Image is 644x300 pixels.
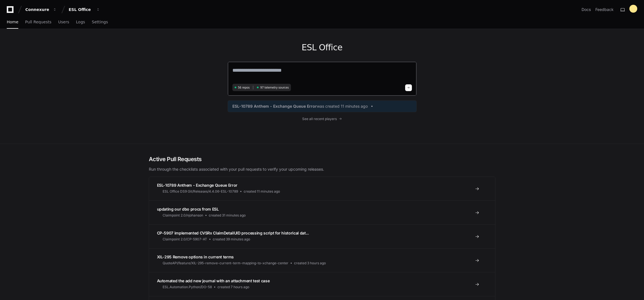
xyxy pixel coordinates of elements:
[244,189,280,194] span: created 11 minutes ago
[58,20,69,24] span: Users
[238,85,250,90] span: 56 repos
[149,200,495,224] a: updating our dbo procs from ESLClaimpoint 2.0/njohansoncreated 31 minutes ago
[209,213,246,218] span: created 31 minutes ago
[76,16,85,29] a: Logs
[25,20,51,24] span: Pull Requests
[294,261,326,265] span: created 3 hours ago
[157,207,219,211] span: updating our dbo procs from ESL
[149,248,495,272] a: XIL-295 Remove options in current termsQuoteAPI/feature/XIL-295-remove-current-term-mapping-to-xc...
[157,254,234,259] span: XIL-295 Remove options in current terms
[302,117,337,121] span: See all recent players
[92,16,108,29] a: Settings
[76,20,85,24] span: Logs
[58,16,69,29] a: Users
[163,237,207,242] span: Claimpoint 2.0/CP-5907-AT
[149,166,495,172] p: Run through the checklists associated with your pull requests to verify your upcoming releases.
[23,4,59,15] button: Connexure
[66,4,102,15] button: ESL Office
[149,224,495,248] a: CP-5907 implemented CVSRx ClaimDetailUID processing script for historical dat...Claimpoint 2.0/CP...
[149,272,495,296] a: Automated the add new journal with an attachment test caseESL.Automation.Python/DO-58created 7 ho...
[163,189,238,194] span: ESL Office DS9 Git/Releases/4.4.06-ESL-10789
[163,261,288,265] span: QuoteAPI/feature/XIL-295-remove-current-term-mapping-to-xchange-center
[317,103,368,109] span: was created 11 minutes ago
[7,16,18,29] a: Home
[7,20,18,24] span: Home
[163,285,212,289] span: ESL.Automation.Python/DO-58
[595,7,614,12] button: Feedback
[232,103,317,109] span: ESL-10789 Anthem - Exchange Queue Error
[260,85,289,90] span: 97 telemetry sources
[157,231,309,235] span: CP-5907 implemented CVSRx ClaimDetailUID processing script for historical dat...
[149,155,495,163] h2: Active Pull Requests
[92,20,108,24] span: Settings
[25,7,50,12] div: Connexure
[228,117,417,121] a: See all recent players
[69,7,93,12] div: ESL Office
[157,183,237,188] span: ESL-10789 Anthem - Exchange Queue Error
[217,285,249,289] span: created 7 hours ago
[582,7,591,12] a: Docs
[25,16,51,29] a: Pull Requests
[157,278,270,283] span: Automated the add new journal with an attachment test case
[232,103,412,109] a: ESL-10789 Anthem - Exchange Queue Errorwas created 11 minutes ago
[228,42,417,53] h1: ESL Office
[213,237,250,242] span: created 39 minutes ago
[149,177,495,200] a: ESL-10789 Anthem - Exchange Queue ErrorESL Office DS9 Git/Releases/4.4.06-ESL-10789created 11 min...
[163,213,203,218] span: Claimpoint 2.0/njohanson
